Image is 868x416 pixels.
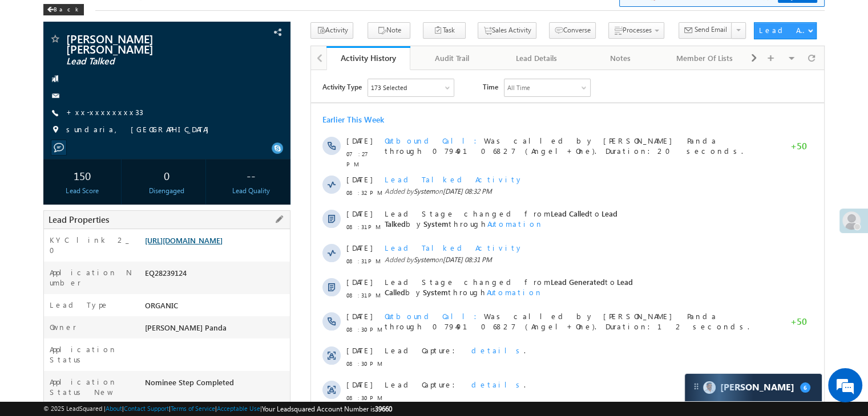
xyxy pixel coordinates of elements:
[35,254,70,264] span: 08:30 PM
[504,51,568,65] div: Lead Details
[50,344,133,365] label: Application Status
[35,288,70,299] span: 08:30 PM
[410,46,494,70] a: Audit Trail
[176,149,232,158] span: Automation
[11,9,51,26] span: Activity Type
[35,66,61,76] span: [DATE]
[112,149,138,158] span: System
[35,309,61,320] span: [DATE]
[215,186,287,196] div: Lead Quality
[103,117,124,125] span: System
[419,51,484,65] div: Audit Trail
[679,22,732,39] button: Send Email
[74,207,322,227] span: Lead Stage changed from to by through
[74,138,306,158] span: Lead Stage changed from to by through
[103,390,124,399] span: System
[74,344,440,364] span: Did not answer a call by [PERSON_NAME] through 07949106827 (Angel+One).
[74,275,151,285] span: Lead Capture:
[35,186,70,196] span: 08:31 PM
[623,26,652,34] span: Processes
[479,246,496,260] span: +50
[46,165,118,186] div: 150
[132,390,181,399] span: [DATE] 08:23 PM
[35,79,70,99] span: 07:27 PM
[759,25,808,35] div: Lead Actions
[217,405,260,412] a: Acceptable Use
[74,116,450,127] span: Added by on
[49,214,109,225] span: Lead Properties
[106,405,122,412] a: About
[35,391,70,401] span: 08:23 PM
[549,22,596,39] button: Converse
[754,22,817,39] button: Lead Actions
[35,220,70,230] span: 08:31 PM
[74,66,432,85] span: Was called by [PERSON_NAME] Panda through 07949106827 (Angel+One). Duration:20 seconds.
[74,241,173,251] span: Outbound Call
[35,241,61,251] span: [DATE]
[74,207,322,227] span: Lead Called
[176,217,232,227] span: Automation
[160,275,213,285] span: details
[66,124,215,136] span: sundaria, [GEOGRAPHIC_DATA]
[672,51,737,65] div: Member Of Lists
[663,46,747,70] a: Member Of Lists
[35,138,61,149] span: [DATE]
[131,186,203,196] div: Disengaged
[74,309,151,319] span: Lead Capture:
[172,9,187,26] span: Time
[50,300,109,310] label: Lead Type
[588,51,652,65] div: Notes
[171,405,215,412] a: Terms of Service
[43,403,392,414] span: © 2025 LeadSquared | | | | |
[368,22,410,39] button: Note
[35,207,61,217] span: [DATE]
[11,44,73,55] div: Earlier This Week
[160,309,213,319] span: details
[335,52,402,63] div: Activity History
[74,378,206,388] span: Leads pushed - RYNG
[74,104,212,114] span: Lead Talked Activity
[43,4,84,15] div: Back
[46,186,118,196] div: Lead Score
[310,22,353,39] button: Activity
[112,217,137,227] span: System
[196,13,219,23] div: All Time
[50,235,133,255] label: KYC link 2_0
[74,275,450,286] div: .
[131,165,203,186] div: 0
[74,66,173,75] span: Outbound Call
[66,107,143,117] a: +xx-xxxxxxxx33
[35,275,61,286] span: [DATE]
[800,382,810,393] span: 6
[74,344,173,353] span: Outbound Call
[60,13,96,23] div: 173 Selected
[142,300,290,316] div: ORGANIC
[326,46,410,70] a: Activity History
[124,405,169,412] a: Contact Support
[74,390,450,400] span: Added by on
[66,56,219,67] span: Lead Talked
[145,235,223,245] a: [URL][DOMAIN_NAME]
[695,25,727,35] span: Send Email
[478,22,536,39] button: Sales Activity
[240,207,294,217] span: Lead Generated
[35,357,70,367] span: 08:30 PM
[375,405,392,413] span: 39660
[142,377,290,393] div: Nominee Step Completed
[35,344,61,354] span: [DATE]
[50,322,76,332] label: Owner
[35,173,61,183] span: [DATE]
[35,104,61,115] span: [DATE]
[692,382,701,391] img: carter-drag
[262,405,392,413] span: Your Leadsquared Account Number is
[66,33,219,54] span: [PERSON_NAME] [PERSON_NAME]
[43,3,90,13] a: Back
[74,309,450,320] div: .
[703,381,716,394] img: Carter
[74,185,450,195] span: Added by on
[145,323,227,332] span: [PERSON_NAME] Panda
[103,185,124,194] span: System
[35,323,70,333] span: 08:30 PM
[132,185,181,194] span: [DATE] 08:31 PM
[240,138,278,148] span: Lead Called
